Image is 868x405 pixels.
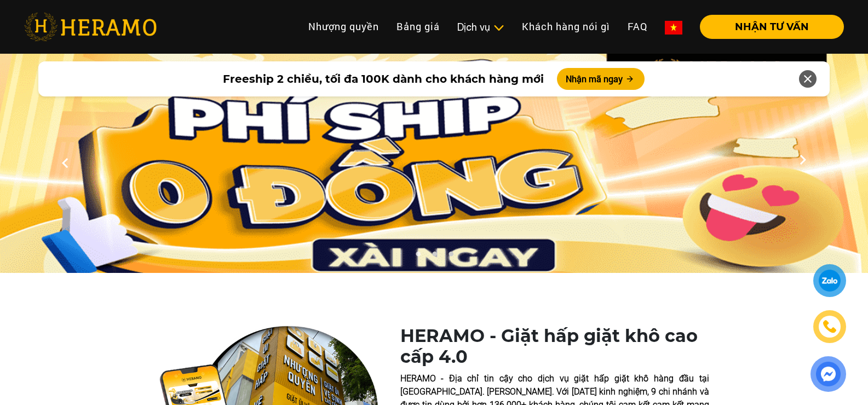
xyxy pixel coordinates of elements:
[300,15,388,38] a: Nhượng quyền
[412,251,423,262] button: 1
[814,311,846,343] a: phone-icon
[557,68,645,90] button: Nhận mã ngay
[388,15,449,38] a: Bảng giá
[823,320,836,333] img: phone-icon
[429,251,440,262] button: 2
[400,326,709,368] h1: HERAMO - Giặt hấp giặt khô cao cấp 4.0
[691,22,844,32] a: NHẬN TƯ VẤN
[619,15,656,38] a: FAQ
[223,71,544,87] span: Freeship 2 chiều, tối đa 100K dành cho khách hàng mới
[24,13,157,41] img: heramo-logo.png
[665,21,682,35] img: vn-flag.png
[700,15,844,39] button: NHẬN TƯ VẤN
[513,15,619,38] a: Khách hàng nói gì
[493,22,504,33] img: subToggleIcon
[457,20,504,35] div: Dịch vụ
[445,251,456,262] button: 3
